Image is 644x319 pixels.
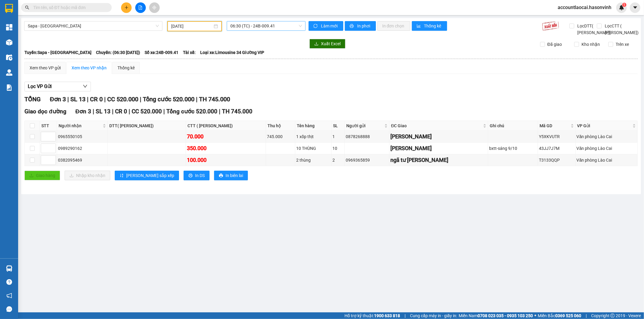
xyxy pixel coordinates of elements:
[542,21,559,31] img: 9k=
[576,154,638,166] td: Văn phòng Lào Cai
[24,50,91,55] b: Tuyến: Sapa - [GEOGRAPHIC_DATA]
[346,122,383,129] span: Người gửi
[87,96,88,103] span: |
[90,96,103,103] span: CR 0
[412,21,447,31] button: bar-chartThống kê
[25,5,29,10] span: search
[33,4,104,11] input: Tìm tên, số ĐT hoặc mã đơn
[120,173,124,178] span: sort-ascending
[28,21,159,30] span: Sapa - Hà Tĩnh
[575,23,612,36] span: Lọc DTT( [PERSON_NAME])
[309,39,345,49] button: downloadXuất Excel
[143,96,194,103] span: Tổng cước 520.000
[538,143,576,154] td: 43JJ7J7M
[577,157,636,163] div: Văn phòng Lào Cai
[613,41,631,48] span: Trên xe
[424,23,442,29] span: Thống kê
[344,312,400,319] span: Hỗ trợ kỹ thuật:
[405,312,405,319] span: |
[24,108,66,115] span: Giao dọc đường
[314,42,319,46] span: download
[553,4,616,11] span: accountlaocai.hasonvinh
[50,96,66,103] span: Đơn 3
[83,84,88,89] span: down
[24,171,60,180] button: uploadGiao hàng
[58,157,107,163] div: 0382095469
[390,132,487,141] div: [PERSON_NAME]
[332,157,344,163] div: 2
[332,121,345,131] th: SL
[219,173,223,178] span: printer
[576,131,638,143] td: Văn phòng Lào Cai
[267,133,294,140] div: 745.000
[489,145,537,152] div: bxtt-sáng 9/10
[58,145,107,152] div: 0989290162
[633,5,638,10] span: caret-down
[610,314,615,318] span: copyright
[140,96,141,103] span: |
[321,40,341,47] span: Xuất Excel
[195,172,205,179] span: In DS
[121,2,132,13] button: plus
[187,156,265,164] div: 100.000
[332,133,344,140] div: 1
[6,39,12,46] img: warehouse-icon
[58,133,107,140] div: 0965550105
[6,306,12,312] span: message
[132,108,162,115] span: CC 520.000
[539,133,575,140] div: Y5XKVUTR
[93,108,94,115] span: |
[96,49,140,56] span: Chuyến: (06:30 [DATE])
[96,108,111,115] span: SL 13
[357,23,371,29] span: In phơi
[107,96,138,103] span: CC 520.000
[545,41,564,48] span: Đã giao
[5,4,13,13] img: logo-vxr
[115,108,127,115] span: CR 0
[417,24,422,29] span: bar-chart
[309,21,343,31] button: syncLàm mới
[586,312,587,319] span: |
[149,2,160,13] button: aim
[200,49,264,56] span: Loại xe: Limousine 34 Giường VIP
[459,312,533,319] span: Miền Nam
[30,65,61,71] div: Xem theo VP gửi
[183,49,196,56] span: Tài xế:
[65,171,110,180] button: downloadNhập kho nhận
[266,121,295,131] th: Thu hộ
[166,108,217,115] span: Tổng cước 520.000
[6,293,12,298] span: notification
[219,108,220,115] span: |
[6,265,12,272] img: warehouse-icon
[350,24,355,29] span: printer
[222,108,252,115] span: TH 745.000
[539,145,575,152] div: 43JJ7J7M
[623,3,625,7] span: 1
[199,96,230,103] span: TH 745.000
[374,313,400,318] strong: 1900 633 818
[346,157,388,163] div: 0969365859
[346,133,388,140] div: 0878268888
[577,122,631,129] span: VP Gửi
[67,96,69,103] span: |
[135,2,146,13] button: file-add
[576,143,638,154] td: Văn phòng Lào Cai
[6,279,12,285] span: question-circle
[152,5,156,10] span: aim
[377,21,410,31] button: In đơn chọn
[104,96,106,103] span: |
[138,5,143,10] span: file-add
[296,133,330,140] div: 1 xốp thịt
[187,132,265,141] div: 70.000
[6,84,12,91] img: solution-icon
[296,157,330,163] div: 2 thùng
[488,121,538,131] th: Ghi chú
[24,82,91,91] button: Lọc VP Gửi
[391,122,482,129] span: ĐC Giao
[296,145,330,152] div: 10 THÙNG
[188,173,193,178] span: printer
[24,96,41,103] span: TỔNG
[117,65,135,71] div: Thống kê
[187,144,265,153] div: 350.000
[171,23,213,30] input: 09/10/2025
